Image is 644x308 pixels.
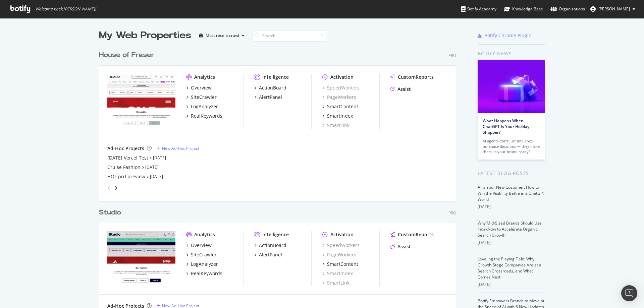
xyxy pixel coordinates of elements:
[478,282,545,288] div: [DATE]
[162,145,199,151] div: New Ad-Hoc Project
[478,220,542,238] a: Why Mid-Sized Brands Should Use IndexNow to Accelerate Organic Search Growth
[191,113,222,119] div: RealKeywords
[322,94,356,101] a: PageWorkers
[322,280,350,286] a: SmartLink
[197,30,247,41] button: Most recent crawl
[478,60,545,113] img: What Happens When ChatGPT Is Your Holiday Shopper?
[504,6,543,12] div: Knowledge Base
[259,94,282,101] div: AlertPanel
[191,270,222,277] div: RealKeywords
[259,242,286,249] div: ActionBoard
[327,103,358,110] div: SmartContent
[191,251,217,258] div: SiteCrawler
[254,251,282,258] a: AlertPanel
[150,174,163,179] a: [DATE]
[390,243,411,250] a: Assist
[186,103,218,110] a: LogAnalyzer
[99,208,121,218] div: Studio
[107,145,144,152] div: Ad-Hoc Projects
[186,94,217,101] a: SiteCrawler
[484,32,532,39] div: Botify Chrome Plugin
[259,251,282,258] div: AlertPanel
[186,242,212,249] a: Overview
[206,34,239,38] div: Most recent crawl
[461,6,496,12] div: Botify Academy
[186,251,217,258] a: SiteCrawler
[322,251,356,258] a: PageWorkers
[390,231,434,238] a: CustomReports
[186,261,218,267] a: LogAnalyzer
[253,30,326,42] input: Search
[107,155,148,161] a: [DATE] Vercel Test
[107,173,145,180] a: HOF prd preview
[478,204,545,210] div: [DATE]
[397,243,411,250] div: Assist
[478,32,532,39] a: Botify Chrome Plugin
[262,74,289,80] div: Intelligence
[107,164,141,171] a: Cruise Fashion
[483,118,529,135] a: What Happens When ChatGPT Is Your Holiday Shopper?
[327,261,358,267] div: SmartContent
[330,231,354,238] div: Activation
[145,164,158,170] a: [DATE]
[157,145,199,151] a: New Ad-Hoc Project
[550,6,585,12] div: Organizations
[478,256,541,280] a: Leveling the Playing Field: Why Growth-Stage Companies Are at a Search Crossroads, and What Comes...
[153,155,166,161] a: [DATE]
[322,103,358,110] a: SmartContent
[478,170,545,177] div: Latest Blog Posts
[483,138,540,155] div: AI agents don’t just influence purchase decisions — they make them. Is your brand ready?
[254,94,282,101] a: AlertPanel
[322,261,358,267] a: SmartContent
[398,74,434,80] div: CustomReports
[191,261,218,267] div: LogAnalyzer
[191,94,217,101] div: SiteCrawler
[598,6,630,12] span: Joyce Sissi
[398,231,434,238] div: CustomReports
[113,185,118,191] div: angle-right
[478,184,545,202] a: AI Is Your New Customer: How to Win the Visibility Battle in a ChatGPT World
[322,122,350,129] a: SmartLink
[99,29,191,42] div: My Web Properties
[621,285,637,301] div: Open Intercom Messenger
[99,208,124,218] a: Studio
[322,270,353,277] a: SmartIndex
[390,74,434,80] a: CustomReports
[478,240,545,246] div: [DATE]
[99,50,154,60] div: House of Fraser
[330,74,354,80] div: Activation
[448,53,456,58] div: Pro
[186,113,222,119] a: RealKeywords
[448,210,456,216] div: Pro
[107,231,175,286] img: studio.co.uk
[327,113,353,119] div: SmartIndex
[105,183,113,193] div: angle-left
[194,231,215,238] div: Analytics
[262,231,289,238] div: Intelligence
[397,86,411,93] div: Assist
[322,84,360,91] a: SpeedWorkers
[194,74,215,80] div: Analytics
[99,50,157,60] a: House of Fraser
[35,6,96,12] span: Welcome back, [PERSON_NAME] !
[191,242,212,249] div: Overview
[322,242,360,249] a: SpeedWorkers
[254,242,286,249] a: ActionBoard
[259,84,286,91] div: ActionBoard
[390,86,411,93] a: Assist
[478,50,545,57] div: Botify news
[191,84,212,91] div: Overview
[191,103,218,110] div: LogAnalyzer
[254,84,286,91] a: ActionBoard
[186,270,222,277] a: RealKeywords
[186,84,212,91] a: Overview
